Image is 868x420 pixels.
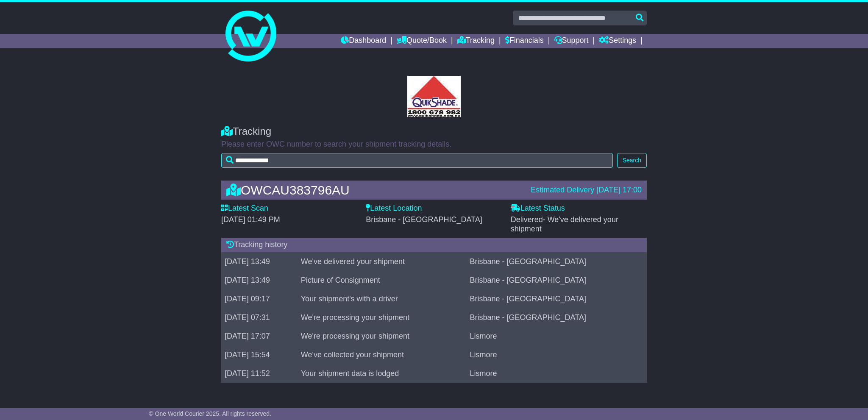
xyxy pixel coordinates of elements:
td: Brisbane - [GEOGRAPHIC_DATA] [467,308,647,327]
a: Dashboard [341,34,386,48]
td: [DATE] 13:49 [221,271,298,289]
td: Your shipment data is lodged [298,364,467,383]
td: Lismore [467,327,647,345]
div: Tracking history [221,238,647,252]
a: Quote/Book [397,34,447,48]
div: Tracking [221,125,647,138]
div: OWCAU383796AU [222,183,526,197]
td: Lismore [467,364,647,383]
span: Brisbane - [GEOGRAPHIC_DATA] [366,215,482,224]
td: [DATE] 09:17 [221,289,298,308]
td: Your shipment's with a driver [298,289,467,308]
td: Lismore [467,345,647,364]
a: Financials [505,34,544,48]
td: Picture of Consignment [298,271,467,289]
img: GetCustomerLogo [407,76,461,117]
label: Latest Status [511,204,565,213]
label: Latest Scan [221,204,268,213]
span: - We've delivered your shipment [511,215,618,233]
span: [DATE] 01:49 PM [221,215,280,224]
td: We've delivered your shipment [298,252,467,271]
a: Settings [599,34,636,48]
td: [DATE] 17:07 [221,327,298,345]
a: Support [554,34,589,48]
td: [DATE] 15:54 [221,345,298,364]
span: Delivered [511,215,618,233]
td: We've collected your shipment [298,345,467,364]
td: [DATE] 11:52 [221,364,298,383]
a: Tracking [457,34,495,48]
td: We're processing your shipment [298,308,467,327]
td: Brisbane - [GEOGRAPHIC_DATA] [467,252,647,271]
label: Latest Location [366,204,422,213]
span: © One World Courier 2025. All rights reserved. [149,410,271,417]
div: Estimated Delivery [DATE] 17:00 [531,186,642,195]
td: [DATE] 13:49 [221,252,298,271]
td: [DATE] 07:31 [221,308,298,327]
td: We're processing your shipment [298,327,467,345]
button: Search [617,153,647,168]
td: Brisbane - [GEOGRAPHIC_DATA] [467,289,647,308]
p: Please enter OWC number to search your shipment tracking details. [221,140,647,149]
td: Brisbane - [GEOGRAPHIC_DATA] [467,271,647,289]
